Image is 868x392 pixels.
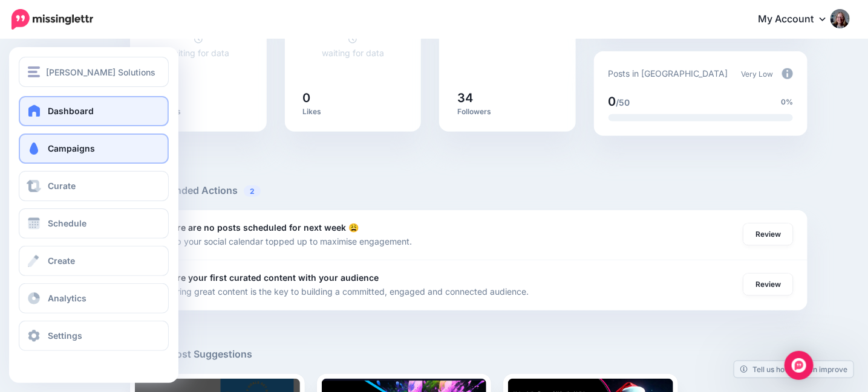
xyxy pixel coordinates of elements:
[746,5,850,34] a: My Account
[734,361,853,378] a: Tell us how we can improve
[609,66,728,80] p: Posts in [GEOGRAPHIC_DATA]
[11,9,93,30] img: Missinglettr
[19,208,169,239] a: Schedule
[162,284,529,298] p: Sharing great content is the key to building a committed, engaged and connected audience.
[48,143,95,153] span: Campaigns
[162,234,412,248] p: Keep your social calendar topped up to maximise engagement.
[19,133,169,164] a: Campaigns
[28,66,40,77] img: menu.png
[457,92,558,104] h5: 34
[162,222,359,233] b: There are no posts scheduled for next week 😩
[457,107,558,117] p: Followers
[19,283,169,313] a: Analytics
[48,218,86,228] span: Schedule
[162,272,379,283] b: Share your first curated content with your audience
[782,68,793,79] img: info-circle-grey.png
[19,96,169,126] a: Dashboard
[48,255,75,266] span: Create
[48,330,82,341] span: Settings
[48,106,94,116] span: Dashboard
[616,97,630,108] span: /50
[19,171,169,201] a: Curate
[609,94,616,109] span: 0
[303,92,403,104] h5: 0
[46,65,155,79] span: [PERSON_NAME] Solutions
[785,351,814,380] div: Open Intercom Messenger
[244,185,261,197] span: 2
[148,107,249,117] p: Retweets
[130,183,808,198] h5: Recommended Actions
[19,57,169,87] button: [PERSON_NAME] Solutions
[19,246,169,276] a: Create
[48,293,86,303] span: Analytics
[781,96,793,108] span: 0%
[303,107,403,117] p: Likes
[130,347,808,362] h5: Curated Post Suggestions
[741,69,773,79] span: Very Low
[148,92,249,104] h5: 0
[48,181,76,191] span: Curate
[19,321,169,351] a: Settings
[743,223,793,245] a: Review
[743,274,793,295] a: Review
